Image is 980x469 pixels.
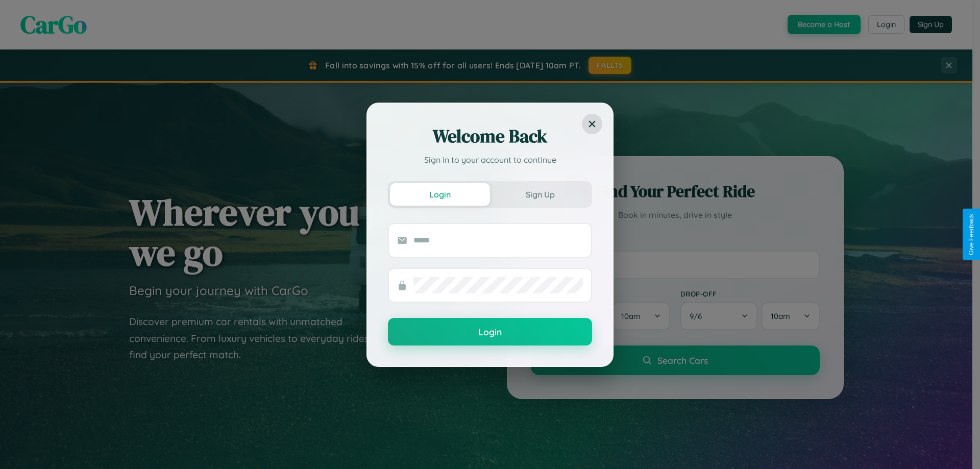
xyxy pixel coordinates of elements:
[490,183,590,206] button: Sign Up
[968,214,975,255] div: Give Feedback
[388,318,592,345] button: Login
[390,183,490,206] button: Login
[388,124,592,149] h2: Welcome Back
[388,154,592,166] p: Sign in to your account to continue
